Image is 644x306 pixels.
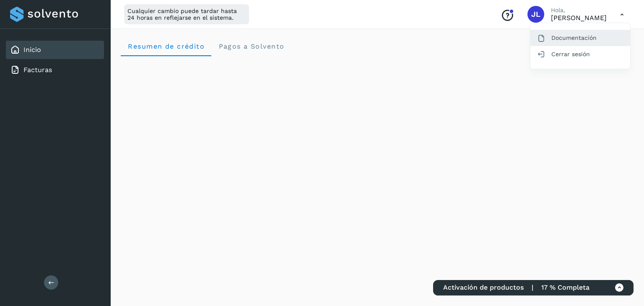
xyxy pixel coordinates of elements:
[6,41,104,59] div: Inicio
[443,283,524,291] span: Activación de productos
[541,283,589,291] span: 17 % Completa
[23,46,41,54] a: Inicio
[23,66,52,74] a: Facturas
[6,61,104,79] div: Facturas
[532,283,533,291] span: |
[433,280,634,296] div: Activación de productos | 17 % Completa
[530,30,630,46] div: Documentación
[530,46,630,62] div: Cerrar sesión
